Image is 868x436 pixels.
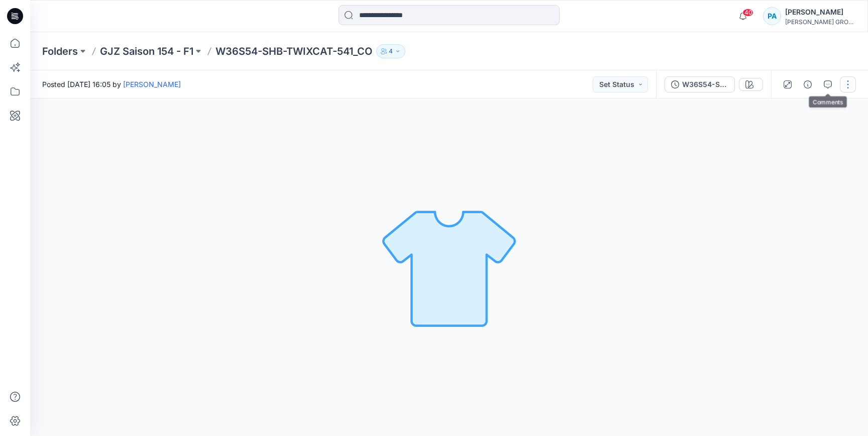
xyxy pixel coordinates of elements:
[763,7,781,25] div: PA
[665,76,735,93] button: W36S54-SHB-TWIXCAT-541_CO
[785,6,855,18] div: [PERSON_NAME]
[123,80,181,89] a: [PERSON_NAME]
[42,79,181,90] span: Posted [DATE] 16:05 by
[800,76,816,93] button: Details
[215,44,372,58] p: W36S54-SHB-TWIXCAT-541_CO
[42,44,78,58] a: Folders
[785,18,855,26] div: [PERSON_NAME] GROUP
[742,9,753,17] span: 40
[100,44,193,58] a: GJZ Saison 154 - F1
[379,197,519,338] img: No Outline
[389,46,393,57] p: 4
[376,44,405,58] button: 4
[682,79,728,90] div: W36S54-SHB-TWIXCAT-541_CO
